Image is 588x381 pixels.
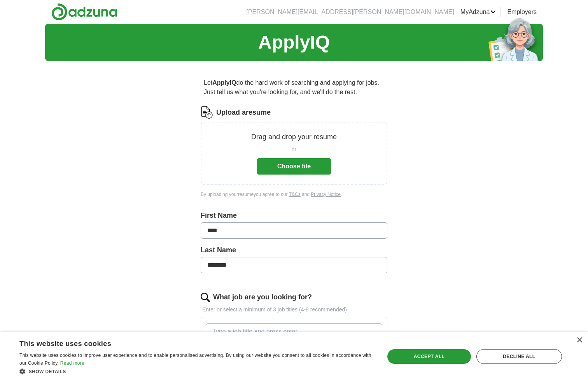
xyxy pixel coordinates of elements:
[201,306,387,314] p: Enter or select a minimum of 3 job titles (4-8 recommended)
[201,245,387,255] label: Last Name
[257,158,331,175] button: Choose file
[212,79,236,86] strong: ApplyIQ
[19,367,374,375] div: Show details
[201,106,213,119] img: CV Icon
[387,349,471,364] div: Accept all
[201,210,387,221] label: First Name
[251,132,337,142] p: Drag and drop your resume
[201,75,387,100] p: Let do the hard work of searching and applying for jobs. Just tell us what you're looking for, an...
[289,192,301,197] a: T&Cs
[29,369,66,374] span: Show details
[51,3,117,21] img: Adzuna logo
[311,192,341,197] a: Privacy Notice
[60,360,84,366] a: Read more, opens a new window
[19,353,371,366] span: This website uses cookies to improve user experience and to enable personalised advertising. By u...
[213,292,312,302] label: What job are you looking for?
[19,337,354,348] div: This website uses cookies
[206,323,382,340] input: Type a job title and press enter
[476,349,562,364] div: Decline all
[246,7,454,17] li: [PERSON_NAME][EMAIL_ADDRESS][PERSON_NAME][DOMAIN_NAME]
[292,145,296,154] span: or
[216,107,271,118] label: Upload a resume
[201,293,210,302] img: search.png
[460,7,496,17] a: MyAdzuna
[258,28,330,56] h1: ApplyIQ
[201,191,387,198] div: By uploading your resume you agree to our and .
[507,7,537,17] a: Employers
[576,337,582,343] div: Close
